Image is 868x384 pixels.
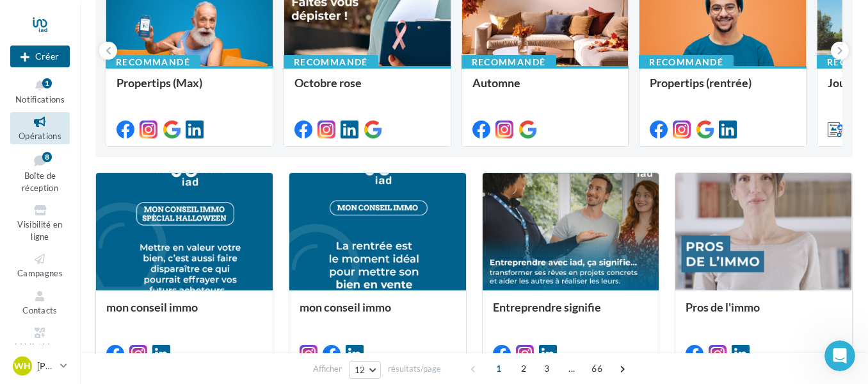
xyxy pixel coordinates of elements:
[106,55,200,69] div: Recommandé
[294,76,440,102] div: Octobre rose
[17,268,63,278] span: Campagnes
[639,55,734,69] div: Recommandé
[37,360,55,372] p: [PERSON_NAME]
[22,305,58,315] span: Contacts
[10,287,70,318] a: Contacts
[10,46,70,67] button: Créer
[14,360,31,372] span: WH
[488,358,509,379] span: 1
[493,301,649,326] div: Entreprendre signifie
[10,76,70,107] button: Notifications 1
[284,55,378,69] div: Recommandé
[313,363,342,375] span: Afficher
[42,78,52,88] div: 1
[106,301,262,326] div: mon conseil immo
[10,323,70,355] a: Médiathèque
[17,219,62,242] span: Visibilité en ligne
[513,358,534,379] span: 2
[650,76,796,102] div: Propertips (rentrée)
[10,149,70,196] a: Boîte de réception8
[355,365,366,375] span: 12
[472,76,618,102] div: Automne
[10,46,70,67] div: Nouvelle campagne
[586,358,607,379] span: 66
[19,131,61,141] span: Opérations
[10,112,70,144] a: Opérations
[686,301,842,326] div: Pros de l'immo
[10,354,70,378] a: WH [PERSON_NAME]
[462,55,556,69] div: Recommandé
[10,201,70,244] a: Visibilité en ligne
[10,249,70,281] a: Campagnes
[117,76,262,102] div: Propertips (Max)
[824,340,855,371] iframe: Intercom live chat
[349,361,382,379] button: 12
[300,301,456,326] div: mon conseil immo
[536,358,557,379] span: 3
[42,152,52,162] div: 8
[561,358,582,379] span: ...
[22,171,58,193] span: Boîte de réception
[15,342,66,352] span: Médiathèque
[388,363,441,375] span: résultats/page
[15,94,65,104] span: Notifications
